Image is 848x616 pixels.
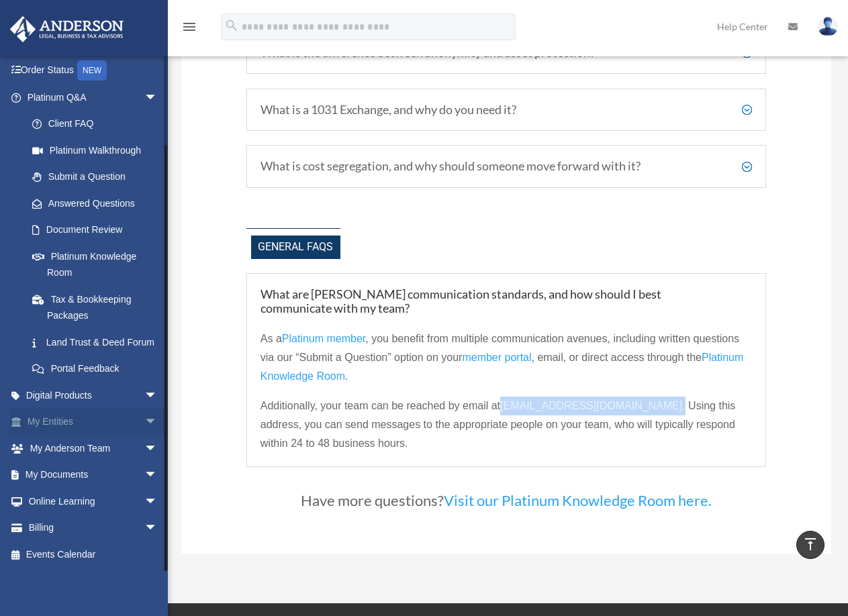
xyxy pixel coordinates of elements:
[251,236,340,259] span: General FAQs
[19,137,178,164] a: Platinum Walkthrough
[9,435,178,462] a: My Anderson Teamarrow_drop_down
[181,19,197,35] i: menu
[9,515,178,542] a: Billingarrow_drop_down
[6,16,128,42] img: Anderson Advisors Platinum Portal
[144,435,171,462] span: arrow_drop_down
[9,57,178,85] a: Order StatusNEW
[9,541,178,568] a: Events Calendar
[9,462,178,489] a: My Documentsarrow_drop_down
[796,531,825,559] a: vertical_align_top
[19,190,178,217] a: Answered Questions
[462,352,531,363] span: member portal
[144,409,171,436] span: arrow_drop_down
[9,84,178,111] a: Platinum Q&Aarrow_drop_down
[500,400,682,411] span: [EMAIL_ADDRESS][DOMAIN_NAME]
[19,111,171,138] a: Client FAQ
[261,287,752,316] h5: What are [PERSON_NAME] communication standards, and how should I best communicate with my team?
[802,536,818,552] i: vertical_align_top
[144,84,171,111] span: arrow_drop_down
[19,164,178,191] a: Submit a Question
[144,462,171,489] span: arrow_drop_down
[818,17,838,36] img: User Pic
[246,493,766,515] h3: Have more questions?
[500,400,682,418] a: [EMAIL_ADDRESS][DOMAIN_NAME]
[181,23,197,35] a: menu
[261,333,739,363] span: , you benefit from multiple communication avenues, including written questions via our “Submit a ...
[9,409,178,435] a: My Entitiesarrow_drop_down
[9,488,178,515] a: Online Learningarrow_drop_down
[261,400,500,411] span: Additionally, your team can be reached by email at
[19,356,178,382] a: Portal Feedback
[261,352,743,389] a: Platinum Knowledge Room
[345,370,348,382] span: .
[261,159,752,174] h5: What is cost segregation, and why should someone move forward with it?
[462,352,531,370] a: member portal
[444,491,712,516] a: Visit our Platinum Knowledge Room here.
[19,329,178,356] a: Land Trust & Deed Forum
[19,286,178,329] a: Tax & Bookkeeping Packages
[261,103,752,117] h5: What is a 1031 Exchange, and why do you need it?
[282,333,366,344] span: Platinum member
[224,18,239,33] i: search
[261,333,282,344] span: As a
[144,515,171,542] span: arrow_drop_down
[532,352,702,363] span: , email, or direct access through the
[261,352,743,382] span: Platinum Knowledge Room
[77,60,107,81] div: NEW
[144,382,171,409] span: arrow_drop_down
[144,488,171,515] span: arrow_drop_down
[19,217,178,244] a: Document Review
[19,243,178,286] a: Platinum Knowledge Room
[282,333,366,351] a: Platinum member
[261,400,736,449] span: . Using this address, you can send messages to the appropriate people on your team, who will typi...
[9,382,178,409] a: Digital Productsarrow_drop_down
